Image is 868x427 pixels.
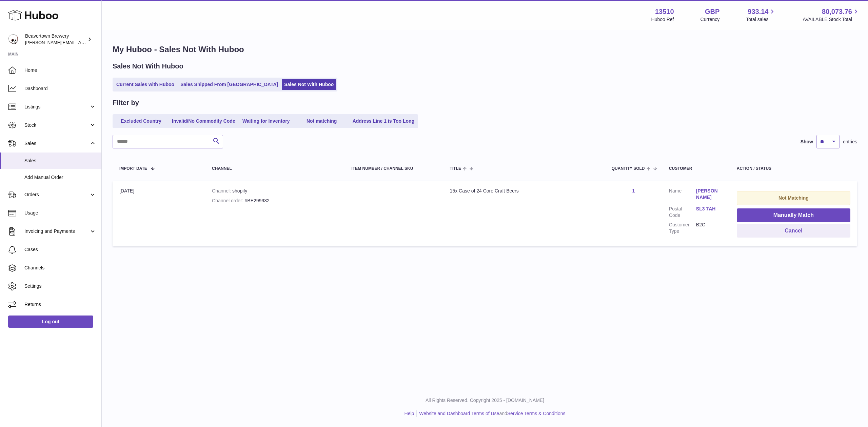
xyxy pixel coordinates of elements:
[24,265,96,271] span: Channels
[239,116,293,127] a: Waiting for Inventory
[24,158,96,164] span: Sales
[178,79,280,90] a: Sales Shipped From [GEOGRAPHIC_DATA]
[24,122,89,128] span: Stock
[843,139,857,145] span: entries
[24,104,89,110] span: Listings
[8,316,93,328] a: Log out
[24,246,96,253] span: Cases
[822,7,852,16] span: 80,073.76
[507,411,566,416] a: Service Terms & Conditions
[24,210,96,216] span: Usage
[24,140,89,147] span: Sales
[119,166,147,171] span: Import date
[655,7,674,16] strong: 13510
[212,166,338,171] div: Channel
[701,16,720,23] div: Currency
[450,166,461,171] span: Title
[24,228,89,235] span: Invoicing and Payments
[212,188,338,194] div: shopify
[352,166,436,171] div: Item Number / Channel SKU
[114,79,177,90] a: Current Sales with Huboo
[632,188,635,194] a: 1
[669,166,723,171] div: Customer
[737,224,850,238] button: Cancel
[737,208,850,222] button: Manually Match
[282,79,336,90] a: Sales Not With Huboo
[24,174,96,181] span: Add Manual Order
[24,191,89,198] span: Orders
[651,16,674,23] div: Huboo Ref
[24,67,96,74] span: Home
[25,40,172,45] span: [PERSON_NAME][EMAIL_ADDRESS][PERSON_NAME][DOMAIN_NAME]
[705,7,719,16] strong: GBP
[24,283,96,289] span: Settings
[170,116,238,127] a: Invalid/No Commodity Code
[417,410,565,417] li: and
[113,62,183,71] h2: Sales Not With Huboo
[107,397,863,404] p: All Rights Reserved. Copyright 2025 - [DOMAIN_NAME]
[24,85,96,92] span: Dashboard
[748,7,768,16] span: 933.14
[113,44,857,55] h1: My Huboo - Sales Not With Huboo
[801,139,813,145] label: Show
[114,116,168,127] a: Excluded Country
[25,33,86,46] div: Beavertown Brewery
[212,188,232,194] strong: Channel
[450,188,598,194] div: 15x Case of 24 Core Craft Beers
[696,222,723,235] dd: B2C
[24,301,96,308] span: Returns
[746,7,776,23] a: 933.14 Total sales
[737,166,850,171] div: Action / Status
[696,206,723,212] a: SL3 7AH
[8,34,18,44] img: Matthew.McCormack@beavertownbrewery.co.uk
[803,16,860,23] span: AVAILABLE Stock Total
[113,181,205,246] td: [DATE]
[612,166,645,171] span: Quantity Sold
[803,7,860,23] a: 80,073.76 AVAILABLE Stock Total
[350,116,417,127] a: Address Line 1 is Too Long
[669,188,696,202] dt: Name
[419,411,499,416] a: Website and Dashboard Terms of Use
[669,206,696,219] dt: Postal Code
[746,16,776,23] span: Total sales
[669,222,696,235] dt: Customer Type
[405,411,414,416] a: Help
[295,116,349,127] a: Not matching
[113,98,139,107] h2: Filter by
[212,198,245,203] strong: Channel order
[212,198,338,204] div: #BE299932
[696,188,723,201] a: [PERSON_NAME]
[778,195,809,201] strong: Not Matching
